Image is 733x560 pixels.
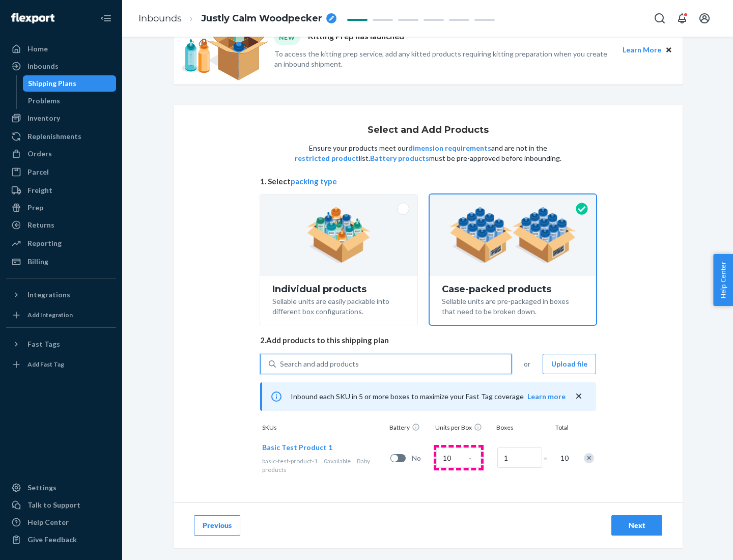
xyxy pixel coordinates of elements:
[6,146,116,162] a: Orders
[545,423,571,434] div: Total
[6,217,116,233] a: Returns
[433,423,494,434] div: Units per Box
[23,93,117,109] a: Problems
[274,31,300,44] div: NEW
[368,125,489,135] h1: Select and Add Products
[294,143,562,163] p: Ensure your products meet our and are not in the list. must be pre-approved before inbounding.
[262,442,332,453] button: Basic Test Product 1
[412,453,432,463] span: No
[280,359,359,369] div: Search and add products
[6,182,116,199] a: Freight
[672,8,692,29] button: Open notifications
[6,235,116,251] a: Reporting
[494,423,545,434] div: Boxes
[27,517,69,527] div: Help Center
[274,49,613,69] p: To access the kitting prep service, add any kitted products requiring kitting preparation when yo...
[449,207,576,263] img: case-pack.59cecea509d18c883b923b81aeac6d0b.png
[27,61,59,71] div: Inbounds
[543,453,553,463] span: =
[6,356,116,373] a: Add Fast Tag
[27,500,80,510] div: Talk to Support
[27,257,48,267] div: Billing
[27,149,52,159] div: Orders
[28,78,76,89] div: Shipping Plans
[6,497,116,513] a: Talk to Support
[543,354,596,374] button: Upload file
[6,287,116,303] button: Integrations
[324,457,351,465] span: 0 available
[96,8,116,29] button: Close Navigation
[27,44,48,54] div: Home
[262,457,318,465] span: basic-test-product-1
[27,535,77,545] div: Give Feedback
[291,176,337,187] button: packing type
[27,238,62,248] div: Reporting
[262,457,386,474] div: Baby products
[611,515,662,536] button: Next
[663,44,674,55] button: Close
[527,391,566,402] button: Learn more
[295,153,359,163] button: restricted product
[260,423,387,434] div: SKUs
[27,131,81,142] div: Replenishments
[584,453,594,463] div: Remove Item
[6,128,116,145] a: Replenishments
[308,31,404,44] p: Kitting Prep has launched
[260,176,596,187] span: 1. Select
[130,4,345,34] ol: breadcrumbs
[27,311,73,319] div: Add Integration
[436,447,481,468] input: Case Quantity
[194,515,240,536] button: Previous
[260,335,596,346] span: 2. Add products to this shipping plan
[6,58,116,74] a: Inbounds
[138,13,182,24] a: Inbounds
[387,423,433,434] div: Battery
[27,360,64,369] div: Add Fast Tag
[6,336,116,352] button: Fast Tags
[694,8,715,29] button: Open account menu
[307,207,371,263] img: individual-pack.facf35554cb0f1810c75b2bd6df2d64e.png
[272,284,405,294] div: Individual products
[11,13,54,23] img: Flexport logo
[27,113,60,123] div: Inventory
[623,44,661,55] button: Learn More
[6,531,116,548] button: Give Feedback
[620,520,654,530] div: Next
[713,254,733,306] button: Help Center
[6,254,116,270] a: Billing
[650,8,670,29] button: Open Search Box
[260,382,596,411] div: Inbound each SKU in 5 or more boxes to maximize your Fast Tag coverage
[27,167,49,177] div: Parcel
[27,483,57,493] div: Settings
[27,220,54,230] div: Returns
[497,447,542,468] input: Number of boxes
[27,290,70,300] div: Integrations
[272,294,405,317] div: Sellable units are easily packable into different box configurations.
[408,143,491,153] button: dimension requirements
[574,391,584,402] button: close
[6,164,116,180] a: Parcel
[6,200,116,216] a: Prep
[27,185,52,195] div: Freight
[6,307,116,323] a: Add Integration
[370,153,429,163] button: Battery products
[6,110,116,126] a: Inventory
[27,339,60,349] div: Fast Tags
[28,96,60,106] div: Problems
[558,453,569,463] span: 10
[524,359,530,369] span: or
[6,514,116,530] a: Help Center
[442,294,584,317] div: Sellable units are pre-packaged in boxes that need to be broken down.
[201,12,322,25] span: Justly Calm Woodpecker
[442,284,584,294] div: Case-packed products
[27,203,43,213] div: Prep
[262,443,332,452] span: Basic Test Product 1
[6,480,116,496] a: Settings
[6,41,116,57] a: Home
[23,75,117,92] a: Shipping Plans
